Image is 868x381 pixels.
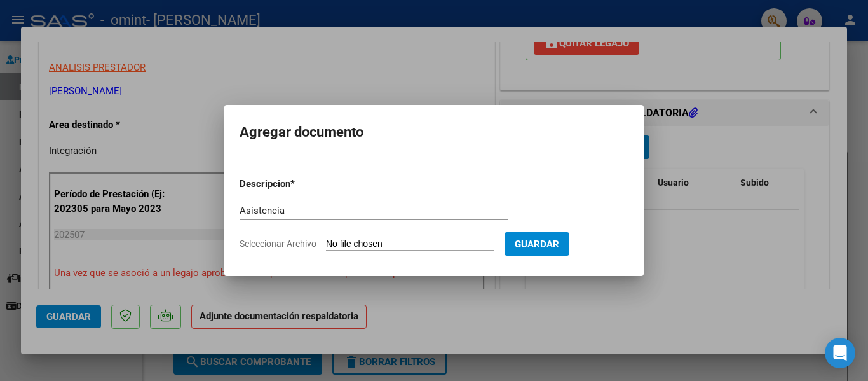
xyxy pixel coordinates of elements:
[240,239,316,249] span: Seleccionar Archivo
[515,239,559,250] span: Guardar
[825,338,855,368] div: Open Intercom Messenger
[240,120,628,144] h2: Agregar documento
[505,232,569,256] button: Guardar
[240,177,356,191] p: Descripcion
